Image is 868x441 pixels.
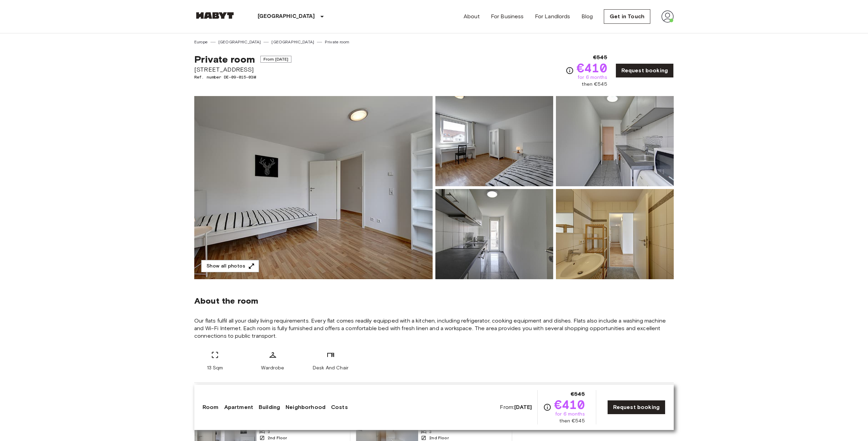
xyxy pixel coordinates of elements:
[224,403,253,411] a: Apartment
[491,12,524,21] a: For Business
[661,10,674,23] img: avatar
[258,12,315,21] p: [GEOGRAPHIC_DATA]
[331,403,348,411] a: Costs
[203,403,219,411] a: Room
[194,53,255,65] span: Private room
[268,435,287,441] span: 2nd Floor
[194,296,674,306] span: About the room
[616,63,674,78] a: Request booking
[435,96,553,186] img: Picture of unit DE-09-015-03M
[578,74,607,81] span: for 6 months
[464,12,480,21] a: About
[429,429,432,435] span: 3
[555,411,585,418] span: for 6 months
[604,9,650,24] a: Get in Touch
[194,317,674,340] span: Our flats fulfil all your daily living requirements. Every flat comes readily equipped with a kit...
[194,65,291,74] span: [STREET_ADDRESS]
[556,189,674,279] img: Picture of unit DE-09-015-03M
[554,398,585,411] span: €410
[593,53,607,62] span: €545
[566,66,574,75] svg: Check cost overview for full price breakdown. Please note that discounts apply to new joiners onl...
[207,365,223,371] span: 13 Sqm
[194,39,208,45] a: Europe
[535,12,570,21] a: For Landlords
[577,62,607,74] span: €410
[514,404,532,410] b: [DATE]
[571,390,585,398] span: €545
[313,365,349,371] span: Desk And Chair
[500,403,532,411] span: From:
[582,81,607,88] span: then €545
[581,12,593,21] a: Blog
[260,56,292,63] span: From [DATE]
[543,403,551,411] svg: Check cost overview for full price breakdown. Please note that discounts apply to new joiners onl...
[194,12,236,19] img: Habyt
[559,418,585,424] span: then €545
[261,365,284,371] span: Wardrobe
[429,435,448,441] span: 2nd Floor
[271,39,314,45] a: [GEOGRAPHIC_DATA]
[218,39,261,45] a: [GEOGRAPHIC_DATA]
[435,189,553,279] img: Picture of unit DE-09-015-03M
[286,403,325,411] a: Neighborhood
[556,96,674,186] img: Picture of unit DE-09-015-03M
[607,400,665,414] a: Request booking
[194,96,433,279] img: Marketing picture of unit DE-09-015-03M
[259,403,280,411] a: Building
[194,74,291,80] span: Ref. number DE-09-015-03M
[268,429,270,435] span: 3
[201,260,259,273] button: Show all photos
[325,39,349,45] a: Private room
